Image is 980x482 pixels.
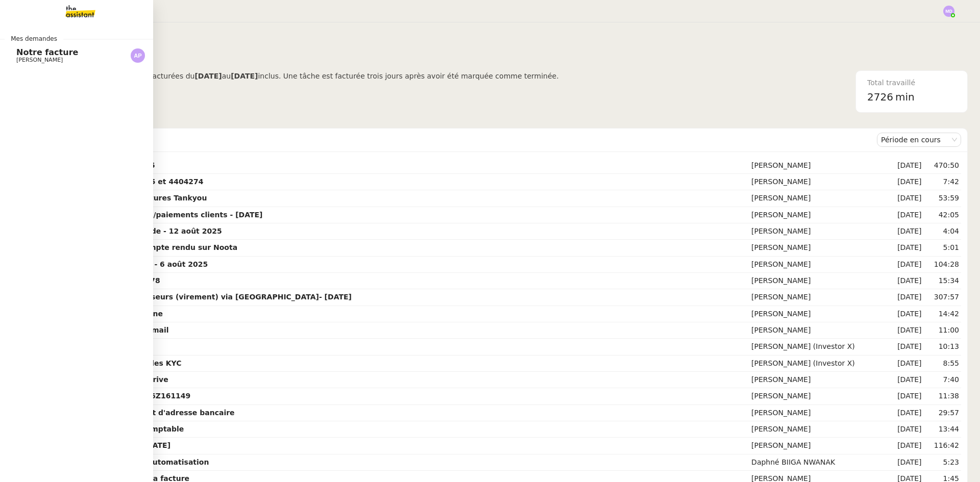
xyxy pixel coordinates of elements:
[924,223,961,240] td: 4:04
[749,190,887,207] td: [PERSON_NAME]
[749,223,887,240] td: [PERSON_NAME]
[924,438,961,454] td: 116:42
[924,240,961,256] td: 5:01
[749,273,887,289] td: [PERSON_NAME]
[867,91,893,103] span: 2726
[887,322,923,339] td: [DATE]
[16,57,63,63] span: [PERSON_NAME]
[887,454,923,471] td: [DATE]
[887,273,923,289] td: [DATE]
[887,372,923,388] td: [DATE]
[924,454,961,471] td: 5:23
[924,322,961,339] td: 11:00
[924,356,961,372] td: 8:55
[749,388,887,404] td: [PERSON_NAME]
[52,130,877,150] div: Demandes
[924,421,961,438] td: 13:44
[924,372,961,388] td: 7:40
[867,77,956,89] div: Total travaillé
[749,289,887,306] td: [PERSON_NAME]
[924,190,961,207] td: 53:59
[749,174,887,190] td: [PERSON_NAME]
[924,405,961,421] td: 29:57
[887,289,923,306] td: [DATE]
[5,34,63,44] span: Mes demandes
[924,273,961,289] td: 15:34
[924,257,961,273] td: 104:28
[924,388,961,404] td: 11:38
[887,388,923,404] td: [DATE]
[924,289,961,306] td: 307:57
[924,339,961,355] td: 10:13
[895,89,915,106] span: min
[749,372,887,388] td: [PERSON_NAME]
[887,339,923,355] td: [DATE]
[749,158,887,174] td: [PERSON_NAME]
[54,177,204,186] strong: Traiter les devis 4404075 et 4404274
[749,454,887,471] td: Daphné BIIGA NWANAK
[887,405,923,421] td: [DATE]
[887,174,923,190] td: [DATE]
[131,48,145,63] img: svg
[924,158,961,174] td: 470:50
[749,339,887,355] td: [PERSON_NAME] (Investor X)
[54,293,352,301] strong: Gestion factures fournisseurs (virement) via [GEOGRAPHIC_DATA]- [DATE]
[222,72,231,80] span: au
[881,133,957,146] nz-select-item: Période en cours
[749,421,887,438] td: [PERSON_NAME]
[924,207,961,223] td: 42:05
[749,356,887,372] td: [PERSON_NAME] (Investor X)
[749,322,887,339] td: [PERSON_NAME]
[749,207,887,223] td: [PERSON_NAME]
[943,6,954,17] img: svg
[16,47,78,57] span: Notre facture
[887,223,923,240] td: [DATE]
[887,306,923,322] td: [DATE]
[924,306,961,322] td: 14:42
[887,257,923,273] td: [DATE]
[887,356,923,372] td: [DATE]
[749,306,887,322] td: [PERSON_NAME]
[887,421,923,438] td: [DATE]
[887,190,923,207] td: [DATE]
[194,72,222,80] b: [DATE]
[887,158,923,174] td: [DATE]
[924,174,961,190] td: 7:42
[749,257,887,273] td: [PERSON_NAME]
[887,240,923,256] td: [DATE]
[749,438,887,454] td: [PERSON_NAME]
[887,438,923,454] td: [DATE]
[887,207,923,223] td: [DATE]
[749,405,887,421] td: [PERSON_NAME]
[54,211,262,219] strong: Rapprochement factures/paiements clients - [DATE]
[749,240,887,256] td: [PERSON_NAME]
[231,72,258,80] b: [DATE]
[258,72,558,80] span: inclus. Une tâche est facturée trois jours après avoir été marquée comme terminée.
